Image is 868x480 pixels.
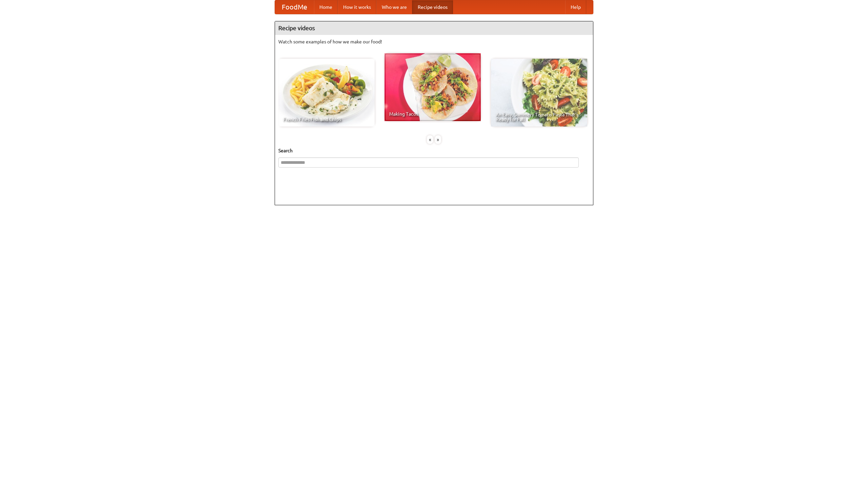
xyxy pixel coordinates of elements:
[389,112,476,116] span: Making Tacos
[384,53,481,121] a: Making Tacos
[275,0,314,14] a: FoodMe
[278,59,375,127] a: French Fries Fish and Chips
[283,117,370,122] span: French Fries Fish and Chips
[278,38,590,45] p: Watch some examples of how we make our food!
[278,147,590,154] h5: Search
[412,0,453,14] a: Recipe videos
[496,112,583,122] span: An Easy, Summery Tomato Pasta That's Ready for Fall
[338,0,376,14] a: How it works
[427,135,433,144] div: «
[435,135,441,144] div: »
[376,0,412,14] a: Who we are
[314,0,338,14] a: Home
[565,0,586,14] a: Help
[275,21,593,35] h4: Recipe videos
[491,59,587,127] a: An Easy, Summery Tomato Pasta That's Ready for Fall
